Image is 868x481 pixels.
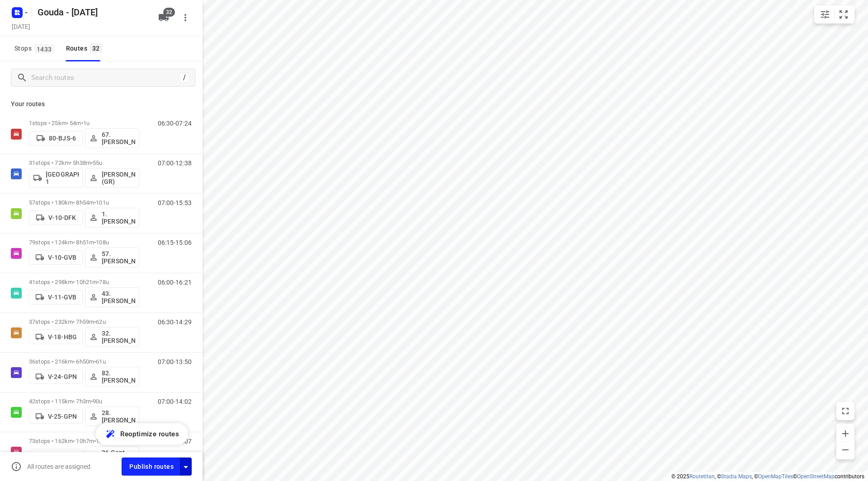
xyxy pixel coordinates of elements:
div: / [179,73,189,83]
button: Reoptimize routes [96,423,188,445]
p: 1 stops • 25km • 54m [29,120,139,126]
p: 36 stops • 216km • 6h50m [29,358,139,365]
span: 32 [163,8,175,17]
button: [GEOGRAPHIC_DATA] 1 [29,168,83,188]
p: 73 stops • 162km • 10h7m [29,438,139,444]
button: Fit zoom [835,5,853,23]
button: V-18-HBG [29,330,83,344]
button: 43.[PERSON_NAME] [85,287,139,307]
p: 42 stops • 115km • 7h3m [29,398,139,405]
span: 90u [93,398,102,405]
p: 37 stops • 232km • 7h59m [29,318,139,325]
button: 67. [PERSON_NAME] [85,128,139,148]
span: Publish routes [129,461,174,472]
button: 80-BJS-6 [29,131,83,145]
span: Reoptimize routes [120,428,179,440]
span: 1u [83,120,90,126]
p: 41 stops • 298km • 10h21m [29,279,139,285]
button: Publish routes [122,458,180,475]
button: V-25-GPN [29,409,83,424]
button: [PERSON_NAME] (GR) [85,168,139,188]
p: 06:30-14:29 [158,318,192,326]
span: • [94,318,96,325]
p: 06:15-15:06 [158,239,192,246]
button: V-10-DFK [29,210,83,225]
p: 06:00-16:21 [158,279,192,286]
h5: Project date [8,21,34,32]
p: V-25-GPN [48,413,77,420]
div: small contained button group [814,5,854,23]
span: • [94,358,96,365]
p: 31 stops • 72km • 5h38m [29,159,139,166]
span: 108u [96,239,109,246]
span: 32 [90,43,102,52]
p: V-24-GPN [48,373,77,380]
span: 1433 [34,44,54,53]
p: [PERSON_NAME] (GR) [102,171,135,185]
p: [GEOGRAPHIC_DATA] 1 [46,171,79,185]
p: 32. [PERSON_NAME] [102,330,135,344]
button: V-24-GPN [29,369,83,384]
p: 06:30-07:24 [158,120,192,127]
a: Stadia Maps [721,473,752,480]
p: 07:00-14:02 [158,398,192,405]
p: 57 stops • 180km • 8h54m [29,199,139,206]
p: V-11-GVB [48,294,76,301]
span: • [94,199,96,206]
button: V-11-GVB [29,290,83,304]
p: 80-BJS-6 [49,135,76,142]
span: 101u [96,199,109,206]
button: Map settings [816,5,834,23]
span: • [91,398,93,405]
p: 07:00-13:50 [158,358,192,365]
button: 32 [155,9,173,27]
span: • [94,239,96,246]
span: 55u [93,159,102,166]
div: Routes [66,43,105,54]
p: 26.Cent Schut [102,449,135,463]
span: • [94,438,96,444]
p: V-10-DFK [48,214,76,221]
span: • [91,159,93,166]
p: Your routes [11,99,192,109]
button: More [176,9,194,27]
a: OpenStreetMap [797,473,835,480]
span: 130u [96,438,109,444]
p: 07:00-12:38 [158,159,192,167]
button: 28.[PERSON_NAME] [85,406,139,426]
p: 57. [PERSON_NAME] [102,250,135,265]
span: • [97,279,99,285]
input: Search routes [31,71,179,85]
span: 62u [96,318,105,325]
h5: Rename [34,5,151,19]
p: 07:00-15:53 [158,199,192,206]
button: V-10-GVB [29,250,83,265]
button: 26.Cent Schut [85,446,139,466]
p: 1. [PERSON_NAME] [102,210,135,225]
span: 61u [96,358,105,365]
span: • [81,120,83,126]
a: Routetitan [689,473,715,480]
p: 28.[PERSON_NAME] [102,409,135,424]
span: Stops [14,43,57,54]
li: © 2025 , © , © © contributors [671,473,864,480]
p: V-18-HBG [48,333,77,341]
span: 78u [99,279,108,285]
button: 57. [PERSON_NAME] [85,248,139,267]
p: V-10-GVB [48,254,76,261]
p: 67. [PERSON_NAME] [102,131,135,145]
p: 43.[PERSON_NAME] [102,290,135,304]
button: 82. [PERSON_NAME] [85,367,139,387]
p: All routes are assigned. [27,463,92,470]
p: 79 stops • 124km • 8h51m [29,239,139,246]
button: 32. [PERSON_NAME] [85,327,139,347]
button: 1. [PERSON_NAME] [85,208,139,228]
p: 82. [PERSON_NAME] [102,369,135,384]
a: OpenMapTiles [758,473,793,480]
